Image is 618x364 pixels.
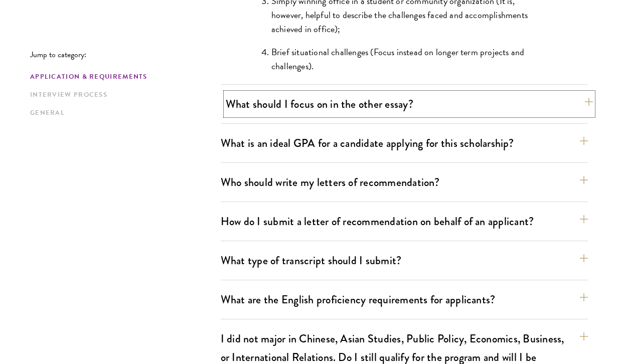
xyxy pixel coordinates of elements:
a: Interview Process [30,90,215,100]
button: How do I submit a letter of recommendation on behalf of an applicant? [221,210,588,233]
button: What should I focus on in the other essay? [226,93,593,115]
li: Brief situational challenges (Focus instead on longer term projects and challenges). [271,45,547,73]
a: Application & Requirements [30,72,215,82]
p: Jump to category: [30,50,221,59]
button: What are the English proficiency requirements for applicants? [221,288,588,311]
a: General [30,108,215,118]
button: What is an ideal GPA for a candidate applying for this scholarship? [221,132,588,154]
button: Who should write my letters of recommendation? [221,171,588,194]
button: What type of transcript should I submit? [221,249,588,272]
